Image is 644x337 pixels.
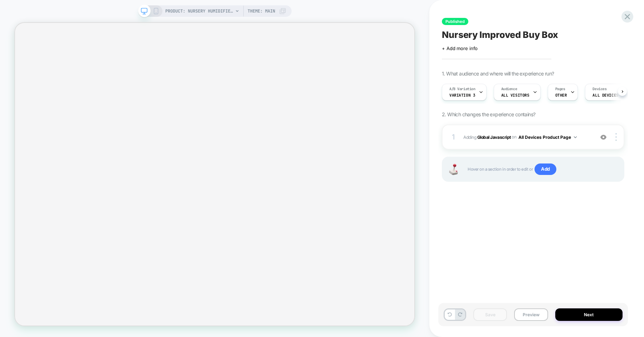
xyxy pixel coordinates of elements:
span: OTHER [555,93,567,98]
span: 1. What audience and where will the experience run? [442,70,554,77]
span: Pages [555,87,565,92]
span: Published [442,18,468,25]
button: All Devices Product Page [518,133,577,142]
b: Global Javascript [477,134,511,140]
span: ALL DEVICES [592,93,618,98]
span: + Add more info [442,45,478,51]
button: Save [473,308,507,321]
iframe: To enrich screen reader interactions, please activate Accessibility in Grammarly extension settings [15,23,415,325]
img: down arrow [574,136,577,138]
span: Add [535,163,556,175]
img: Joystick [446,164,460,175]
img: crossed eye [600,134,606,140]
div: 1 [450,131,457,143]
span: on [512,133,516,141]
span: Adding [463,133,590,142]
span: Variation 3 [449,93,475,98]
span: 2. Which changes the experience contains? [442,111,535,117]
img: close [615,133,617,141]
span: Devices [592,87,606,92]
button: Preview [514,308,548,321]
span: PRODUCT: Nursery Humidifier 2.0 [little dreams by canopy] [165,5,233,17]
span: Hover on a section in order to edit or [468,163,616,175]
button: Next [555,308,623,321]
span: Theme: MAIN [248,5,275,17]
span: All Visitors [501,93,530,98]
span: Audience [501,87,517,92]
span: Nursery Improved Buy Box [442,29,558,40]
span: A/B Variation [449,87,475,92]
